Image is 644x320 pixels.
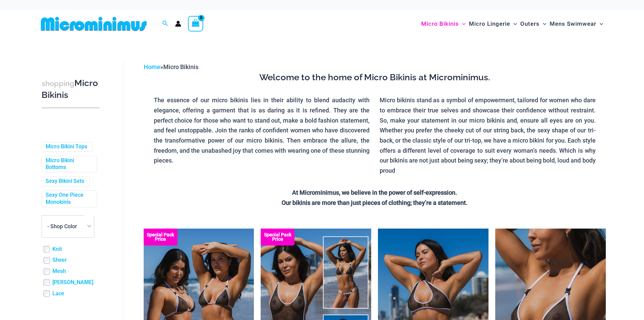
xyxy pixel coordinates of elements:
strong: Our bikinis are more than just pieces of clothing; they’re a statement. [282,199,468,206]
p: The essence of our micro bikinis lies in their ability to blend audacity with elegance, offering ... [154,95,370,166]
a: Micro Bikini Bottoms [46,157,92,171]
span: Menu Toggle [459,15,466,33]
span: Menu Toggle [540,15,546,33]
span: - Shop Color [42,216,94,237]
a: OutersMenu ToggleMenu Toggle [519,14,548,34]
a: Account icon link [175,21,181,27]
a: Micro Bikini Tops [46,143,87,150]
span: Micro Bikinis [421,15,459,33]
span: Menu Toggle [510,15,517,33]
a: Micro LingerieMenu ToggleMenu Toggle [467,14,519,34]
span: Mens Swimwear [550,15,596,33]
span: Micro Bikinis [163,63,198,70]
span: Menu Toggle [596,15,603,33]
a: Micro BikinisMenu ToggleMenu Toggle [420,14,467,34]
a: Sexy Bikini Sets [46,178,84,185]
a: Mesh [52,268,66,275]
p: Micro bikinis stand as a symbol of empowerment, tailored for women who dare to embrace their true... [380,95,596,176]
a: [PERSON_NAME] [52,279,93,286]
a: Sheer [52,257,67,264]
img: MM SHOP LOGO FLAT [38,16,149,31]
nav: Site Navigation [419,13,606,35]
b: Special Pack Price [261,233,294,241]
span: shopping [42,79,74,88]
a: Lace [52,290,64,297]
a: Sexy One Piece Monokinis [46,192,92,206]
span: - Shop Color [42,215,94,238]
a: View Shopping Cart, empty [188,16,204,31]
h3: Micro Bikinis [42,78,99,101]
a: Home [144,63,160,70]
span: Outers [520,15,540,33]
span: » [144,63,198,70]
a: Knit [52,246,62,253]
strong: At Microminimus, we believe in the power of self-expression. [292,189,457,196]
span: Micro Lingerie [469,15,510,33]
span: - Shop Color [47,223,77,230]
a: Search icon link [162,20,168,28]
b: Special Pack Price [144,233,177,241]
a: Mens SwimwearMenu ToggleMenu Toggle [548,14,605,34]
h3: Welcome to the home of Micro Bikinis at Microminimus. [149,72,601,83]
